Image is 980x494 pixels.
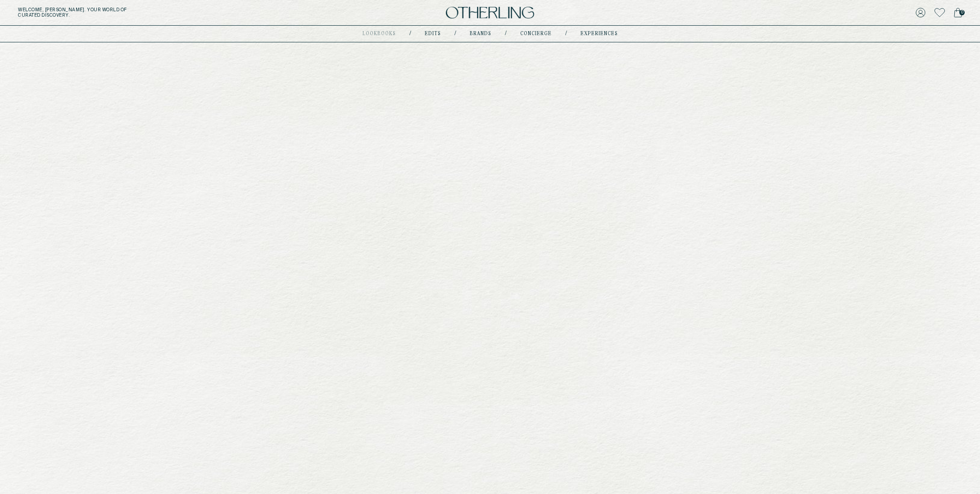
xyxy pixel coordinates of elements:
a: lookbooks [363,32,396,36]
div: / [454,30,456,37]
a: 0 [954,6,962,19]
span: 0 [959,10,965,15]
a: Edits [425,32,441,36]
h5: Welcome, [PERSON_NAME] . Your world of curated discovery. [18,7,301,18]
a: experiences [581,32,618,36]
div: / [409,30,411,37]
div: / [565,30,567,37]
div: / [505,30,507,37]
a: Brands [470,32,491,36]
a: concierge [520,32,552,36]
img: logo [446,7,534,19]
